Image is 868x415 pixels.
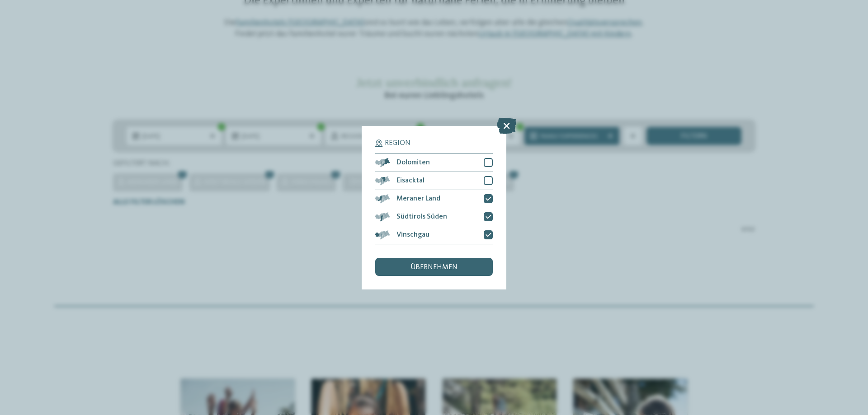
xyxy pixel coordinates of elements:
span: Eisacktal [396,177,425,184]
span: Dolomiten [396,159,430,166]
span: Vinschgau [396,231,429,238]
span: Region [385,140,410,147]
span: Meraner Land [396,195,440,202]
span: Südtirols Süden [396,213,447,220]
span: übernehmen [410,264,458,271]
